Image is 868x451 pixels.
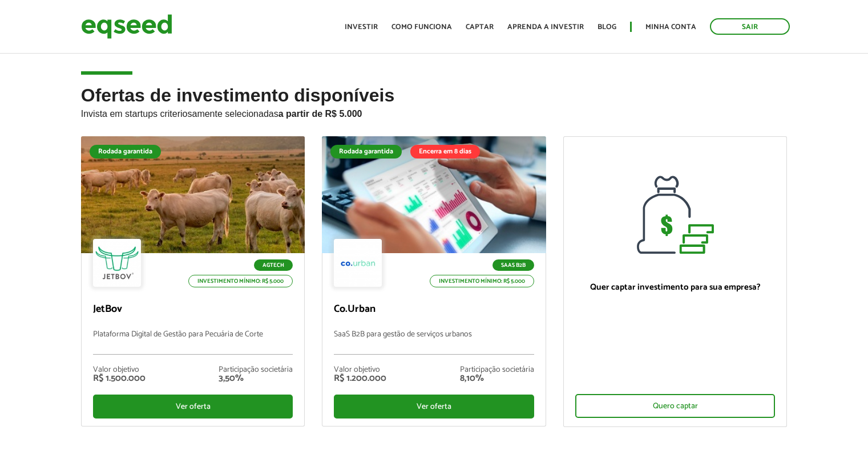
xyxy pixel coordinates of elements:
p: SaaS B2B [492,259,534,271]
div: R$ 1.500.000 [93,374,146,383]
a: Sair [710,18,790,35]
p: Invista em startups criteriosamente selecionadas [81,105,788,119]
p: Plataforma Digital de Gestão para Pecuária de Corte [93,330,293,355]
a: Rodada garantida Agtech Investimento mínimo: R$ 5.000 JetBov Plataforma Digital de Gestão para Pe... [81,136,305,426]
strong: a partir de R$ 5.000 [278,109,362,119]
div: Valor objetivo [334,366,386,374]
div: Ver oferta [334,395,534,419]
p: JetBov [93,303,293,316]
div: Ver oferta [93,395,293,419]
p: Investimento mínimo: R$ 5.000 [430,275,534,287]
a: Blog [597,23,616,31]
div: Rodada garantida [330,145,402,159]
p: Agtech [254,259,293,271]
div: Valor objetivo [93,366,146,374]
a: Rodada garantida Encerra em 8 dias SaaS B2B Investimento mínimo: R$ 5.000 Co.Urban SaaS B2B para ... [322,136,546,426]
div: 3,50% [219,374,293,383]
p: Investimento mínimo: R$ 5.000 [188,275,293,287]
div: Quero captar [575,394,776,418]
p: Quer captar investimento para sua empresa? [575,282,776,292]
div: R$ 1.200.000 [334,374,386,383]
a: Captar [466,23,494,31]
a: Investir [345,23,378,31]
a: Quer captar investimento para sua empresa? Quero captar [563,136,788,427]
img: EqSeed [81,11,172,42]
div: Participação societária [219,366,293,374]
h2: Ofertas de investimento disponíveis [81,86,788,136]
div: Participação societária [460,366,534,374]
div: 8,10% [460,374,534,383]
a: Aprenda a investir [507,23,584,31]
a: Como funciona [391,23,452,31]
p: Co.Urban [334,303,534,316]
div: Rodada garantida [90,145,161,159]
p: SaaS B2B para gestão de serviços urbanos [334,330,534,355]
div: Encerra em 8 dias [410,145,480,159]
a: Minha conta [645,23,696,31]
